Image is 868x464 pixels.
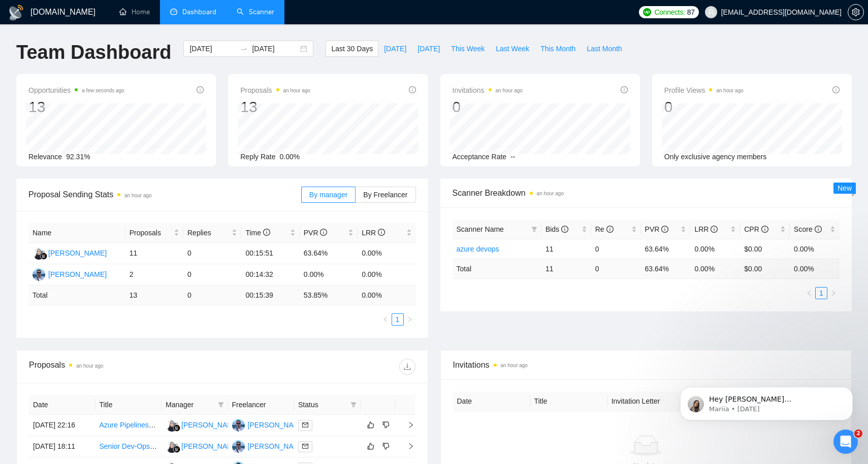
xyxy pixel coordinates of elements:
span: download [400,363,415,371]
li: 1 [815,287,827,299]
a: Senior Dev-Ops Engineer [100,442,181,450]
td: $ 0.00 [740,259,790,278]
span: info-circle [561,226,568,233]
span: filter [218,402,224,408]
td: 0.00% [690,239,740,259]
time: an hour ago [716,88,743,93]
span: Relevance [28,153,62,161]
span: filter [529,222,539,237]
time: an hour ago [124,193,151,198]
span: left [382,316,389,323]
img: gigradar-bm.png [173,424,180,432]
td: 63.64% [641,239,691,259]
li: Next Page [404,313,416,326]
span: info-circle [197,86,204,93]
td: 0.00 % [790,259,840,278]
span: info-circle [761,226,768,233]
span: Last Month [587,43,622,54]
span: PVR [304,229,328,237]
button: dislike [380,419,392,431]
span: [DATE] [384,43,406,54]
th: Title [95,395,162,415]
div: [PERSON_NAME] [48,269,107,280]
td: 0.00% [790,239,840,259]
span: Re [595,225,614,233]
a: searchScanner [237,8,274,16]
time: a few seconds ago [82,88,124,93]
td: 00:15:39 [241,285,299,305]
span: 2 [854,430,862,438]
img: PT [232,419,245,432]
button: Last Month [581,41,627,57]
button: download [399,359,415,375]
img: PT [232,440,245,453]
img: PT [33,268,45,281]
td: 0 [183,285,241,305]
span: user [708,9,715,16]
span: Last 30 Days [331,43,373,54]
div: 13 [240,97,310,117]
span: like [367,421,374,429]
td: [DATE] 18:11 [29,436,95,457]
span: right [399,421,414,429]
a: Y[PERSON_NAME] [166,442,240,450]
button: left [379,313,392,326]
div: [PERSON_NAME] [48,247,107,259]
span: right [399,443,414,450]
span: Only exclusive agency members [664,153,767,161]
img: upwork-logo.png [643,8,651,16]
a: 1 [392,314,403,325]
span: dislike [382,442,390,450]
span: PVR [645,225,669,233]
div: [PERSON_NAME] [181,419,240,431]
span: Replies [187,227,230,238]
span: info-circle [378,229,385,236]
span: Opportunities [28,84,124,96]
iframe: Intercom notifications message [665,366,868,437]
time: an hour ago [76,363,103,369]
span: 87 [687,7,695,18]
th: Date [29,395,95,415]
span: By manager [309,191,347,199]
span: dislike [382,421,390,429]
button: Last Week [490,41,535,57]
span: info-circle [320,229,327,236]
th: Invitation Letter [607,391,685,411]
span: Scanner Name [457,225,504,233]
span: dashboard [170,8,177,15]
a: PT[PERSON_NAME] [232,420,306,429]
span: [DATE] [417,43,440,54]
td: [DATE] 22:16 [29,415,95,436]
a: Y[PERSON_NAME] [166,420,240,429]
td: 0.00% [358,243,415,264]
button: right [827,287,840,299]
span: like [367,442,374,450]
span: Manager [166,399,214,410]
td: 63.64% [300,243,358,264]
span: info-circle [661,226,668,233]
span: LRR [362,229,385,237]
span: Score [794,225,821,233]
button: setting [848,4,864,20]
img: Y [166,419,178,432]
time: an hour ago [496,88,523,93]
div: 0 [453,97,523,117]
td: 53.85 % [300,285,358,305]
td: 0 [183,264,241,285]
img: Y [33,247,45,260]
span: to [240,45,248,53]
span: Proposals [240,84,310,96]
a: PT[PERSON_NAME] [33,270,107,278]
button: [DATE] [412,41,445,57]
a: azure devops [457,245,499,253]
button: Last 30 Days [326,41,378,57]
img: logo [8,5,24,21]
button: [DATE] [378,41,412,57]
a: Y[PERSON_NAME] [33,248,107,257]
th: Freelancer [228,395,295,415]
td: 0.00 % [690,259,740,278]
td: 63.64 % [641,259,691,278]
span: right [407,316,413,323]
